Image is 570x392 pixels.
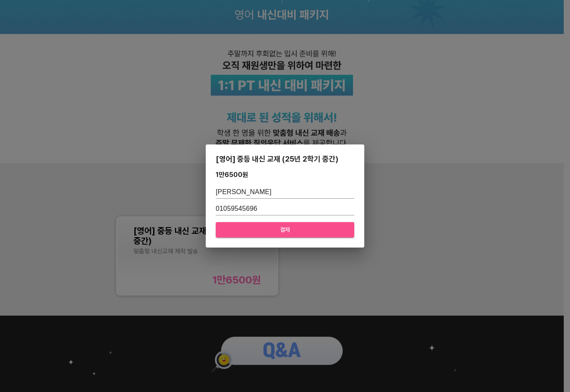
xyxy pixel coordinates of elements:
[216,154,354,163] div: [영어] 중등 내신 교재 (25년 2학기 중간)
[216,202,354,215] input: 학생 연락처
[216,222,354,238] button: 결제
[216,185,354,199] input: 학생 이름
[222,225,348,235] span: 결제
[216,171,248,179] div: 1만6500 원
